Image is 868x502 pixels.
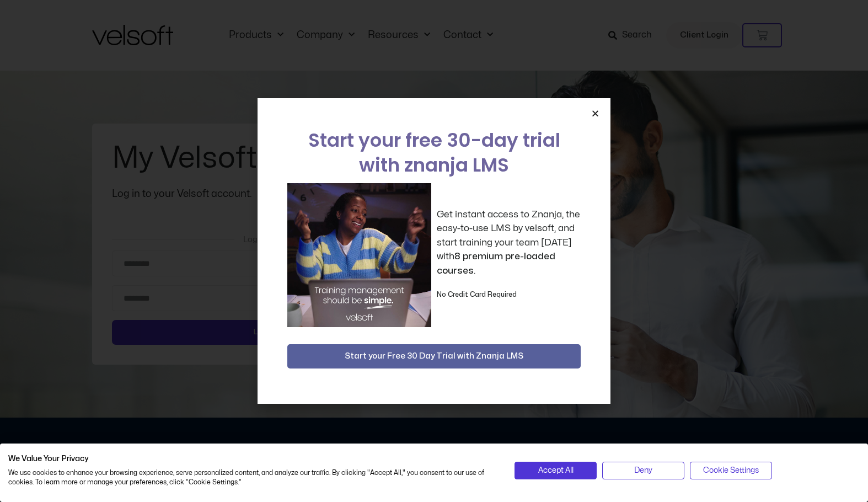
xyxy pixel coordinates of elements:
strong: 8 premium pre-loaded courses [437,252,555,275]
button: Accept all cookies [515,462,597,479]
span: Start your Free 30 Day Trial with Znanja LMS [345,350,523,363]
strong: No Credit Card Required [437,291,517,298]
span: Cookie Settings [703,464,759,477]
h2: We Value Your Privacy [8,454,498,464]
img: a woman sitting at her laptop dancing [287,183,431,327]
iframe: chat widget [728,478,862,502]
a: Close [591,109,599,118]
p: We use cookies to enhance your browsing experience, serve personalized content, and analyze our t... [8,468,498,487]
span: Deny [634,464,652,477]
p: Get instant access to Znanja, the easy-to-use LMS by velsoft, and start training your team [DATE]... [437,207,581,278]
h2: Start your free 30-day trial with znanja LMS [287,128,581,178]
button: Adjust cookie preferences [690,462,772,479]
button: Deny all cookies [602,462,684,479]
button: Start your Free 30 Day Trial with Znanja LMS [287,344,581,369]
span: Accept All [538,464,574,477]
